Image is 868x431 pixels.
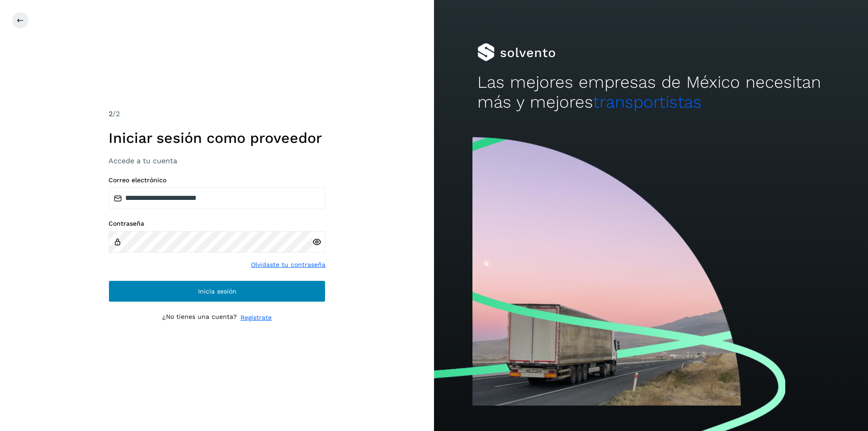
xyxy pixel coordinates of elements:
a: Regístrate [241,313,272,322]
h3: Accede a tu cuenta [108,156,325,165]
h2: Las mejores empresas de México necesitan más y mejores [477,72,825,113]
span: 2 [108,109,113,118]
h1: Iniciar sesión como proveedor [108,129,325,147]
p: ¿No tienes una cuenta? [162,313,237,322]
span: transportistas [593,92,702,112]
label: Correo electrónico [108,176,325,184]
a: Olvidaste tu contraseña [251,260,325,270]
span: Inicia sesión [198,288,236,294]
div: /2 [108,109,325,119]
button: Inicia sesión [108,280,325,302]
label: Contraseña [108,220,325,227]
